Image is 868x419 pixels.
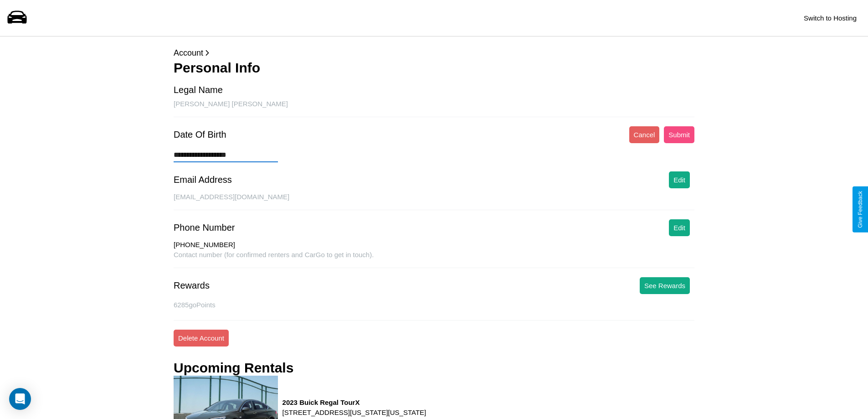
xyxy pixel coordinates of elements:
[282,406,426,419] p: [STREET_ADDRESS][US_STATE][US_STATE]
[669,171,690,188] button: Edit
[9,388,31,410] div: Open Intercom Messenger
[174,299,694,311] p: 6285 goPoints
[174,60,694,76] h3: Personal Info
[664,126,694,143] button: Submit
[174,330,229,347] button: Delete Account
[174,251,694,268] div: Contact number (for confirmed renters and CarGo to get in touch).
[174,129,226,140] div: Date Of Birth
[174,360,293,376] h3: Upcoming Rentals
[174,193,694,210] div: [EMAIL_ADDRESS][DOMAIN_NAME]
[640,277,690,294] button: See Rewards
[174,280,210,291] div: Rewards
[282,398,426,406] h3: 2023 Buick Regal TourX
[669,219,690,236] button: Edit
[174,222,235,233] div: Phone Number
[629,126,660,143] button: Cancel
[174,175,232,185] div: Email Address
[174,46,694,60] p: Account
[857,191,863,228] div: Give Feedback
[174,100,694,117] div: [PERSON_NAME] [PERSON_NAME]
[174,241,694,251] div: [PHONE_NUMBER]
[174,85,223,95] div: Legal Name
[799,10,861,26] button: Switch to Hosting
